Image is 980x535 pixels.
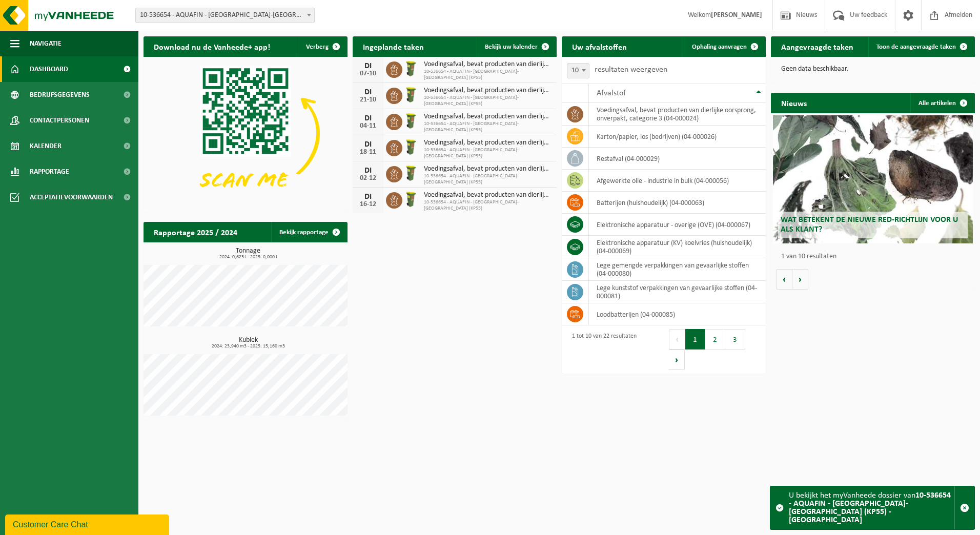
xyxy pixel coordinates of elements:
[485,44,538,50] span: Bekijk uw kalender
[567,64,589,78] span: 10
[771,36,864,56] h2: Aangevraagde taken
[402,112,420,130] img: WB-0060-HPE-GN-50
[30,108,89,133] span: Contactpersonen
[589,281,766,303] td: lege kunststof verpakkingen van gevaarlijke stoffen (04-000081)
[589,148,766,170] td: restafval (04-000029)
[684,36,765,57] a: Ophaling aanvragen
[685,329,705,349] button: 1
[589,103,766,126] td: voedingsafval, bevat producten van dierlijke oorsprong, onverpakt, categorie 3 (04-000024)
[144,57,348,210] img: Download de VHEPlus App
[589,214,766,236] td: elektronische apparatuur - overige (OVE) (04-000067)
[30,184,113,210] span: Acceptatievoorwaarden
[358,96,378,104] div: 21-10
[705,329,725,349] button: 2
[424,199,552,212] span: 10-536654 - AQUAFIN - [GEOGRAPHIC_DATA]-[GEOGRAPHIC_DATA] (KP55)
[136,8,314,23] span: 10-536654 - AQUAFIN - RWZI ANTWERPEN-NOORD (KP55) - ANTWERPEN
[424,87,552,95] span: Voedingsafval, bevat producten van dierlijke oorsprong, onverpakt, categorie 3
[30,56,68,82] span: Dashboard
[773,115,973,243] a: Wat betekent de nieuwe RED-richtlijn voor u als klant?
[358,140,378,149] div: DI
[776,269,792,290] button: Vorige
[358,62,378,70] div: DI
[589,303,766,325] td: loodbatterijen (04-000085)
[30,82,90,108] span: Bedrijfsgegevens
[595,66,667,74] label: resultaten weergeven
[589,126,766,148] td: karton/papier, los (bedrijven) (04-000026)
[30,159,69,184] span: Rapportage
[358,114,378,122] div: DI
[424,165,552,173] span: Voedingsafval, bevat producten van dierlijke oorsprong, onverpakt, categorie 3
[669,349,685,370] button: Next
[771,93,817,113] h2: Nieuws
[402,138,420,156] img: WB-0060-HPE-GN-50
[589,258,766,281] td: lege gemengde verpakkingen van gevaarlijke stoffen (04-000080)
[669,329,685,349] button: Previous
[876,44,956,50] span: Toon de aangevraagde taken
[144,36,280,56] h2: Download nu de Vanheede+ app!
[781,66,965,73] p: Geen data beschikbaar.
[781,253,970,260] p: 1 van 10 resultaten
[597,89,626,97] span: Afvalstof
[424,121,552,133] span: 10-536654 - AQUAFIN - [GEOGRAPHIC_DATA]-[GEOGRAPHIC_DATA] (KP55)
[402,60,420,77] img: WB-0060-HPE-GN-50
[567,328,637,371] div: 1 tot 10 van 22 resultaten
[725,329,745,349] button: 3
[298,36,346,57] button: Verberg
[144,222,248,242] h2: Rapportage 2025 / 2024
[424,173,552,186] span: 10-536654 - AQUAFIN - [GEOGRAPHIC_DATA]-[GEOGRAPHIC_DATA] (KP55)
[424,191,552,199] span: Voedingsafval, bevat producten van dierlijke oorsprong, onverpakt, categorie 3
[589,192,766,214] td: batterijen (huishoudelijk) (04-000063)
[789,486,954,529] div: U bekijkt het myVanheede dossier van
[424,69,552,81] span: 10-536654 - AQUAFIN - [GEOGRAPHIC_DATA]-[GEOGRAPHIC_DATA] (KP55)
[567,63,589,78] span: 10
[149,344,348,349] span: 2024: 23,940 m3 - 2025: 15,160 m3
[589,236,766,258] td: elektronische apparatuur (KV) koelvries (huishoudelijk) (04-000069)
[358,167,378,175] div: DI
[358,175,378,182] div: 02-12
[910,93,974,113] a: Alle artikelen
[149,255,348,260] span: 2024: 0,623 t - 2025: 0,000 t
[149,248,348,260] h3: Tonnage
[30,31,62,56] span: Navigatie
[271,222,346,242] a: Bekijk rapportage
[353,36,434,56] h2: Ingeplande taken
[424,147,552,159] span: 10-536654 - AQUAFIN - [GEOGRAPHIC_DATA]-[GEOGRAPHIC_DATA] (KP55)
[402,86,420,104] img: WB-0060-HPE-GN-50
[424,139,552,147] span: Voedingsafval, bevat producten van dierlijke oorsprong, onverpakt, categorie 3
[306,44,329,50] span: Verberg
[781,216,958,234] span: Wat betekent de nieuwe RED-richtlijn voor u als klant?
[135,8,315,23] span: 10-536654 - AQUAFIN - RWZI ANTWERPEN-NOORD (KP55) - ANTWERPEN
[692,44,747,50] span: Ophaling aanvragen
[789,491,951,524] strong: 10-536654 - AQUAFIN - [GEOGRAPHIC_DATA]-[GEOGRAPHIC_DATA] (KP55) - [GEOGRAPHIC_DATA]
[792,269,808,290] button: Volgende
[358,70,378,77] div: 07-10
[358,193,378,201] div: DI
[358,122,378,130] div: 04-11
[477,36,556,57] a: Bekijk uw kalender
[402,191,420,208] img: WB-0060-HPE-GN-50
[589,170,766,192] td: afgewerkte olie - industrie in bulk (04-000056)
[5,512,171,535] iframe: chat widget
[424,60,552,69] span: Voedingsafval, bevat producten van dierlijke oorsprong, onverpakt, categorie 3
[358,149,378,156] div: 18-11
[424,113,552,121] span: Voedingsafval, bevat producten van dierlijke oorsprong, onverpakt, categorie 3
[868,36,974,57] a: Toon de aangevraagde taken
[711,11,762,19] strong: [PERSON_NAME]
[358,88,378,96] div: DI
[562,36,637,56] h2: Uw afvalstoffen
[424,95,552,107] span: 10-536654 - AQUAFIN - [GEOGRAPHIC_DATA]-[GEOGRAPHIC_DATA] (KP55)
[358,201,378,208] div: 16-12
[149,337,348,349] h3: Kubiek
[402,164,420,182] img: WB-0060-HPE-GN-50
[30,133,62,159] span: Kalender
